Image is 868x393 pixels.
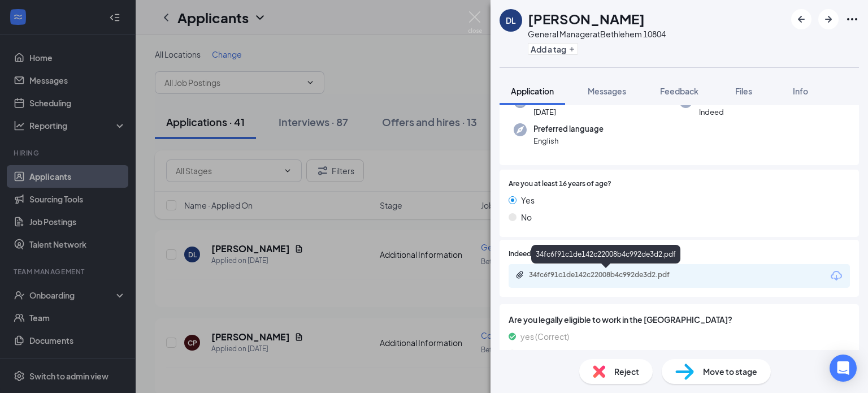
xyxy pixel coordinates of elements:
span: Are you legally eligible to work in the [GEOGRAPHIC_DATA]? [509,313,850,326]
svg: Ellipses [845,12,859,26]
span: yes (Correct) [520,330,569,343]
div: Open Intercom Messenger [830,355,857,382]
div: 34fc6f91c1de142c22008b4c992de3d2.pdf [529,270,687,279]
span: Info [793,86,808,96]
span: no [520,347,530,360]
span: Feedback [660,86,698,96]
span: Reject [614,365,639,378]
svg: ArrowLeftNew [795,12,808,26]
h1: [PERSON_NAME] [528,9,645,28]
span: Indeed [699,106,724,118]
span: [DATE] [533,106,580,118]
div: General Manager at Bethlehem 10804 [528,28,666,40]
svg: Download [830,269,843,283]
svg: Plus [568,46,575,53]
button: PlusAdd a tag [528,43,578,55]
span: Indeed Resume [509,249,558,260]
span: Files [735,86,752,96]
span: Application [511,86,554,96]
span: Preferred language [533,123,604,135]
svg: ArrowRight [822,12,835,26]
span: English [533,135,604,146]
span: Are you at least 16 years of age? [509,179,611,189]
svg: Paperclip [515,270,524,279]
a: Paperclip34fc6f91c1de142c22008b4c992de3d2.pdf [515,270,698,281]
span: Move to stage [703,365,757,378]
button: ArrowRight [818,9,839,29]
span: Yes [521,194,535,206]
span: Messages [588,86,626,96]
button: ArrowLeftNew [791,9,811,29]
div: DL [506,15,516,26]
span: No [521,211,532,223]
div: 34fc6f91c1de142c22008b4c992de3d2.pdf [531,245,680,264]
